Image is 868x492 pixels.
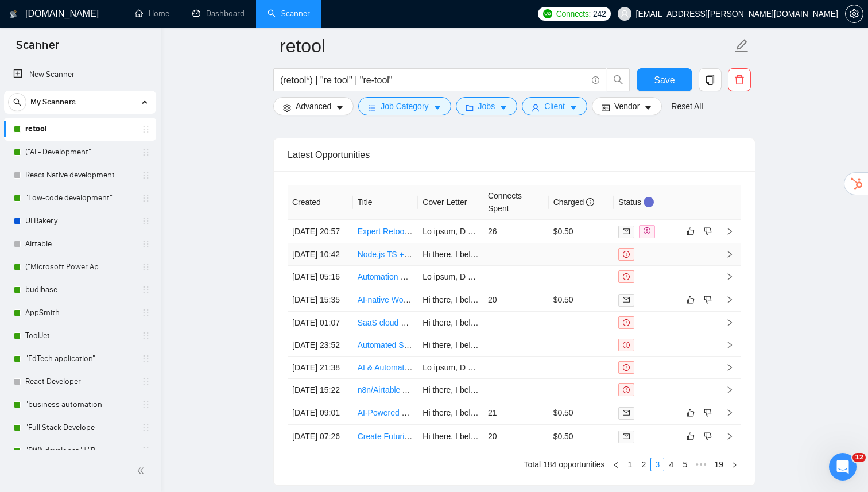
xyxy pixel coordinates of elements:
a: 5 [679,458,691,471]
span: like [687,432,695,441]
span: copy [699,75,721,85]
a: ToolJet [25,324,134,347]
a: Expert Retool Developer / Specialist – UI Interactions, Data Display & Component Design [358,227,676,236]
span: 12 [852,453,866,462]
button: copy [699,68,722,91]
span: mail [623,296,630,303]
td: 20 [483,288,549,312]
span: like [687,295,695,304]
span: right [726,341,734,349]
span: right [726,250,734,258]
a: Automation Developer Needed for Client-Funded Systems [358,272,565,281]
span: idcard [602,103,610,112]
span: mail [623,228,630,235]
button: folderJobscaret-down [456,97,518,115]
span: like [687,227,695,236]
li: 5 [678,458,692,471]
span: user [621,10,629,18]
span: Client [544,100,565,113]
span: exclamation-circle [623,273,630,280]
button: userClientcaret-down [522,97,587,115]
a: retool [25,118,134,141]
td: 20 [483,425,549,448]
td: $0.50 [549,220,614,243]
button: dislike [701,224,715,238]
td: Automation Developer Needed for Client-Funded Systems [353,266,418,288]
button: setting [845,5,863,23]
span: exclamation-circle [623,251,630,258]
li: 2 [637,458,650,471]
span: caret-down [433,103,441,112]
input: Search Freelance Jobs... [280,73,587,87]
td: [DATE] 21:38 [288,357,353,379]
span: holder [141,354,150,363]
td: [DATE] 23:52 [288,334,353,357]
a: ("Microsoft Power Ap [25,255,134,278]
span: caret-down [644,103,652,112]
a: Automated System for Freelance Task Management Across Multiple Platforms (AI + Integration Flow) [358,340,717,350]
span: info-circle [586,198,594,206]
a: ("AI - Development" [25,141,134,164]
span: dislike [704,432,712,441]
span: holder [141,262,150,272]
a: searchScanner [268,9,310,18]
td: n8n/Airtable Automation & Systems Specialist Needed [353,379,418,401]
button: like [684,293,697,307]
span: holder [141,285,150,295]
button: barsJob Categorycaret-down [358,97,451,115]
span: right [726,409,734,417]
span: exclamation-circle [623,386,630,393]
img: upwork-logo.png [543,9,552,18]
td: [DATE] 15:22 [288,379,353,401]
a: 4 [665,458,677,471]
span: Jobs [478,100,495,113]
span: exclamation-circle [623,364,630,371]
a: 3 [651,458,664,471]
span: holder [141,377,150,386]
a: React Native development [25,164,134,187]
button: dislike [701,429,715,443]
td: AI-Powered Therapy Transcript Processor + Clinician Search UI (Implementation Only) [353,401,418,425]
span: 242 [593,7,606,20]
button: dislike [701,293,715,307]
button: like [684,224,697,238]
span: right [726,386,734,394]
td: [DATE] 10:42 [288,243,353,266]
span: holder [141,148,150,157]
span: ••• [692,458,710,471]
td: SaaS cloud & cost optimization tool for mid market companies [353,312,418,334]
a: "Full Stack Develope [25,416,134,439]
span: search [9,98,26,106]
span: mail [623,409,630,416]
span: holder [141,216,150,226]
div: Latest Opportunities [288,138,741,171]
span: dislike [704,227,712,236]
li: Next Page [727,458,741,471]
span: holder [141,308,150,317]
a: "Low-code development" [25,187,134,210]
a: "EdTech application" [25,347,134,370]
span: right [726,227,734,235]
td: AI-native Workflow & Prompting Builder [353,288,418,312]
span: holder [141,446,150,455]
button: delete [728,68,751,91]
button: left [609,458,623,471]
th: Cover Letter [418,185,483,220]
button: like [684,429,697,443]
a: AI-Powered Therapy Transcript Processor + Clinician Search UI (Implementation Only) [358,408,666,417]
a: Create Futuristic Soul Inspiring, Scroll-Based Web Animation + AI Tech Stack Integration [358,432,672,441]
td: Automated System for Freelance Task Management Across Multiple Platforms (AI + Integration Flow) [353,334,418,357]
li: New Scanner [4,63,156,86]
td: [DATE] 07:26 [288,425,353,448]
span: holder [141,125,150,134]
span: Job Category [381,100,428,113]
span: caret-down [499,103,507,112]
td: [DATE] 09:01 [288,401,353,425]
span: exclamation-circle [623,342,630,348]
span: holder [141,400,150,409]
a: "PWA developer" | "P [25,439,134,462]
span: Connects: [556,7,591,20]
a: homeHome [135,9,169,18]
span: caret-down [569,103,578,112]
span: holder [141,423,150,432]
